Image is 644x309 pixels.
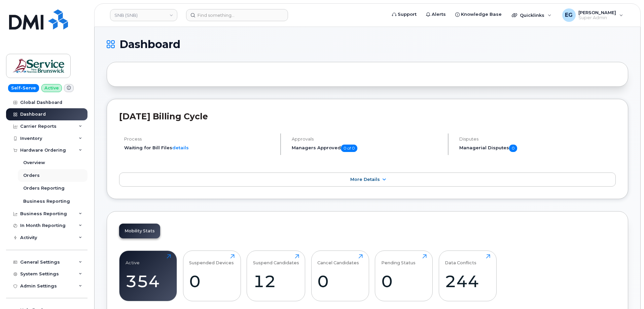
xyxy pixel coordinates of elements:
[341,145,357,152] span: 0 of 0
[381,271,427,291] div: 0
[459,145,616,152] h5: Managerial Disputes
[126,254,140,265] div: Active
[445,254,476,265] div: Data Conflicts
[124,145,275,151] li: Waiting for Bill Files
[189,254,235,297] a: Suspended Devices0
[445,254,490,297] a: Data Conflicts244
[126,271,171,291] div: 354
[292,137,442,142] h4: Approvals
[509,145,517,152] span: 0
[126,254,171,297] a: Active354
[172,145,189,150] a: details
[381,254,416,265] div: Pending Status
[119,111,616,121] h2: [DATE] Billing Cycle
[292,145,442,152] h5: Managers Approved
[317,271,363,291] div: 0
[124,137,275,142] h4: Process
[119,39,180,49] span: Dashboard
[253,254,299,265] div: Suspend Candidates
[350,177,380,182] span: More Details
[253,271,299,291] div: 12
[189,254,234,265] div: Suspended Devices
[445,271,490,291] div: 244
[459,137,616,142] h4: Disputes
[317,254,363,297] a: Cancel Candidates0
[317,254,359,265] div: Cancel Candidates
[381,254,427,297] a: Pending Status0
[189,271,235,291] div: 0
[253,254,299,297] a: Suspend Candidates12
